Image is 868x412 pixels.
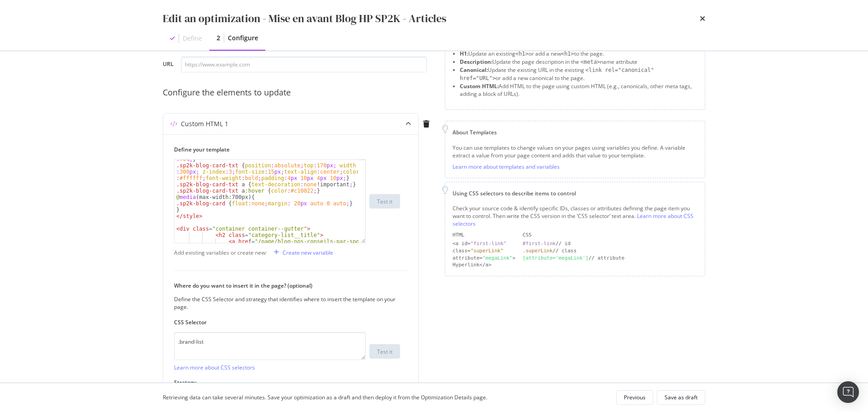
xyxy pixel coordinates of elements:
[523,255,698,262] div: // attribute
[174,379,400,386] label: Strategy
[453,255,515,262] div: attribute= >
[460,67,654,81] span: <link rel="canonical" href="URL">
[174,249,267,256] div: Add existing variables or create new:
[181,119,228,128] div: Custom HTML 1
[837,381,859,403] div: Open Intercom Messenger
[515,51,528,57] span: <h1>
[163,11,446,26] div: Edit an optimization - Mise en avant Blog HP SP2K - Articles
[369,194,400,208] button: Test it
[174,146,400,153] label: Define your template
[453,144,698,159] div: You can use templates to change values on your pages using variables you define. A variable extra...
[523,247,698,255] div: // class
[460,66,698,82] li: Update the existing URL in the existing or add a new canonical to the page.
[453,128,698,136] div: About Templates
[377,198,392,205] div: Test it
[460,50,468,57] strong: H1:
[460,58,698,66] li: Update the page description in the name attribute
[163,87,434,99] div: Configure the elements to update
[523,240,698,247] div: // id
[283,249,333,256] div: Create new variable
[369,344,400,359] button: Test it
[174,332,366,360] textarea: .brand-list
[453,240,515,247] div: <a id=
[163,60,174,70] label: URL
[665,393,698,401] div: Save as draft
[700,11,705,26] div: times
[616,390,653,405] button: Previous
[453,247,515,255] div: class=
[163,393,487,401] div: Retrieving data can take several minutes. Save your optimization as a draft and then deploy it fr...
[174,364,255,371] a: Learn more about CSS selectors
[453,212,693,227] a: Learn more about CSS selectors
[460,50,698,58] li: Update an existing or add a new to the page.
[174,295,400,311] div: Define the CSS Selector and strategy that identifies where to insert the template on your page.
[228,33,258,43] div: Configure
[181,57,427,72] input: https://www.example.com
[471,248,504,254] div: "superLink"
[460,82,499,90] strong: Custom HTML:
[523,255,589,261] div: [attribute='megaLink']
[561,51,574,57] span: <h1>
[453,163,560,170] a: Learn more about templates and variables
[471,241,506,246] div: "first-link"
[183,34,202,43] div: Define
[174,318,400,326] label: CSS Selector
[482,255,512,261] div: "megaLink"
[217,33,220,43] div: 2
[270,245,333,260] button: Create new variable
[624,393,646,401] div: Previous
[523,248,552,254] div: .superLink
[580,59,600,65] span: <meta>
[174,282,400,289] label: Where do you want to insert it in the page? (optional)
[453,189,698,197] div: Using CSS selectors to describe items to control
[460,82,698,98] li: Add HTML to the page using custom HTML (e.g., canonicals, other meta tags, adding a block of URLs).
[453,204,698,227] div: Check your source code & identify specific IDs, classes or attributes defining the page item you ...
[523,241,556,246] div: #first-link
[453,261,515,269] div: Hyperlink</a>
[657,390,705,405] button: Save as draft
[460,66,488,74] strong: Canonical:
[377,348,392,355] div: Test it
[453,232,515,239] div: HTML
[523,232,698,239] div: CSS
[460,58,492,66] strong: Description:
